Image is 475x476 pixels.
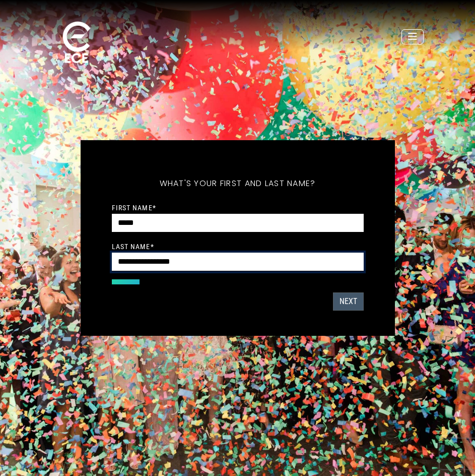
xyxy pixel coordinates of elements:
img: ece_new_logo_whitev2-1.png [51,19,102,68]
button: Next [333,292,364,311]
label: First Name [112,203,156,212]
h5: What's your first and last name? [112,165,364,202]
label: Last Name [112,242,154,251]
button: Toggle navigation [401,29,424,44]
